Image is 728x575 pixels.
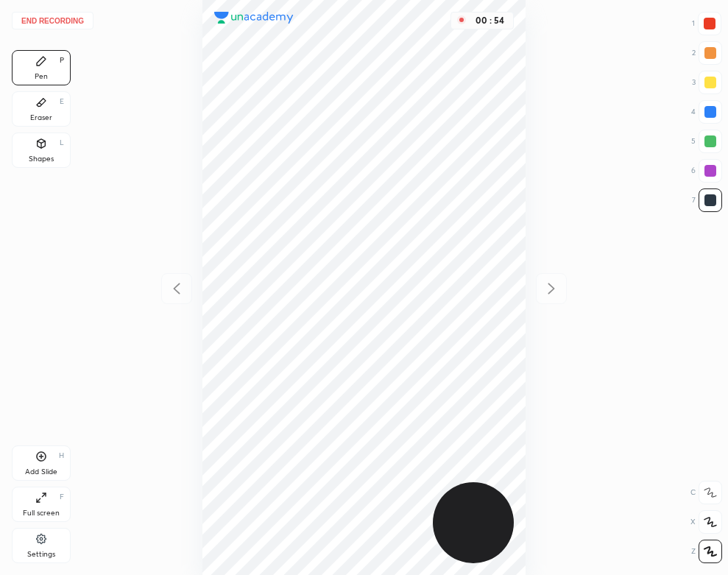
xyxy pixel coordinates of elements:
div: L [60,139,64,147]
div: 5 [691,130,722,153]
div: C [690,481,722,504]
div: 4 [691,100,722,124]
img: logo.38c385cc.svg [214,12,294,24]
div: Add Slide [25,468,57,476]
div: E [60,98,64,105]
div: 6 [691,159,722,183]
div: F [60,493,64,501]
div: Eraser [30,114,52,121]
div: X [690,510,722,534]
div: Pen [35,73,48,80]
div: Full screen [23,509,60,517]
div: 00 : 54 [472,15,507,26]
div: 7 [692,188,722,212]
div: Settings [27,551,55,558]
div: 3 [692,71,722,94]
button: End recording [12,12,93,29]
div: 2 [692,41,722,65]
div: Shapes [29,155,54,163]
div: H [59,452,64,459]
div: P [60,57,64,64]
div: Z [691,540,722,563]
div: 1 [692,12,721,35]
